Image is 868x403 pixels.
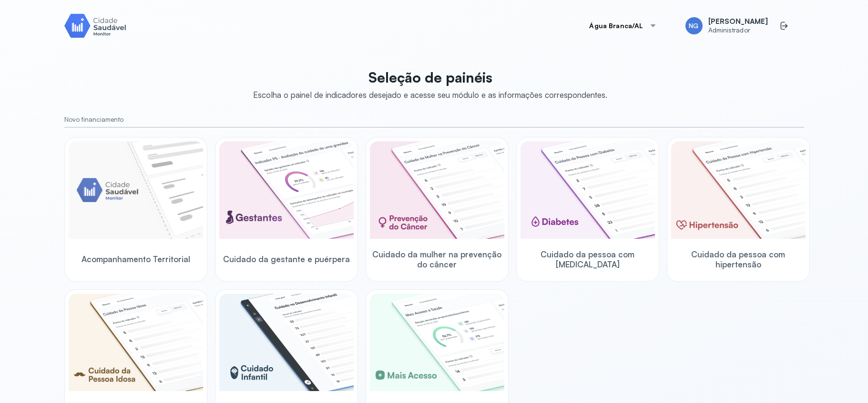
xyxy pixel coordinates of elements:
[708,26,768,34] span: Administrador
[370,141,504,239] img: woman-cancer-prevention-care.png
[708,17,768,26] span: [PERSON_NAME]
[69,141,203,239] img: placeholder-module-ilustration.png
[671,249,806,270] span: Cuidado da pessoa com hipertensão
[64,12,126,39] img: Logotipo do produto Monitor
[370,294,504,391] img: healthcare-greater-access.png
[521,249,655,270] span: Cuidado da pessoa com [MEDICAL_DATA]
[671,141,806,239] img: hypertension.png
[219,294,354,391] img: child-development.png
[253,90,607,100] div: Escolha o painel de indicadores desejado e acesse seu módulo e as informações correspondentes.
[578,16,668,35] button: Água Branca/AL
[82,254,190,264] span: Acompanhamento Territorial
[370,249,504,270] span: Cuidado da mulher na prevenção do câncer
[689,22,698,30] span: NG
[219,141,354,239] img: pregnants.png
[253,69,607,86] p: Seleção de painéis
[521,141,655,239] img: diabetics.png
[69,294,203,391] img: elderly.png
[223,254,350,264] span: Cuidado da gestante e puérpera
[64,116,804,124] small: Novo financiamento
